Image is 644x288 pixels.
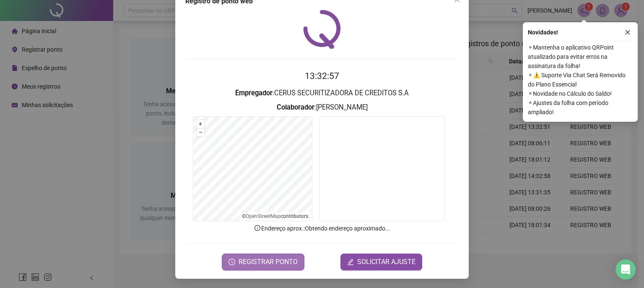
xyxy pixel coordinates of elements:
[197,128,205,136] button: –
[239,257,298,267] span: REGISTRAR PONTO
[185,102,459,113] h3: : [PERSON_NAME]
[347,259,354,265] span: edit
[528,98,633,117] span: ⚬ Ajustes da folha com período ampliado!
[277,103,314,111] strong: Colaborador
[357,257,415,267] span: SOLICITAR AJUSTE
[242,213,309,219] li: © contributors.
[185,224,459,233] p: Endereço aprox. : Obtendo endereço aproximado...
[197,120,205,128] button: +
[615,259,636,280] div: Open Intercom Messenger
[303,10,341,49] img: QRPoint
[185,88,459,99] h3: : CERUS SECURITIZADORA DE CREDITOS S.A
[528,89,633,98] span: ⚬ Novidade no Cálculo do Saldo!
[528,71,633,89] span: ⚬ ⚠️ Suporte Via Chat Será Removido do Plano Essencial
[625,29,631,35] span: close
[246,213,280,219] a: OpenStreetMap
[340,254,422,270] button: editSOLICITAR AJUSTE
[528,43,633,71] span: ⚬ Mantenha o aplicativo QRPoint atualizado para evitar erros na assinatura da folha!
[229,259,235,265] span: clock-circle
[235,89,273,97] strong: Empregador
[222,254,304,270] button: REGISTRAR PONTO
[254,224,261,232] span: info-circle
[528,28,558,37] span: Novidades !
[305,71,339,81] time: 13:32:57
